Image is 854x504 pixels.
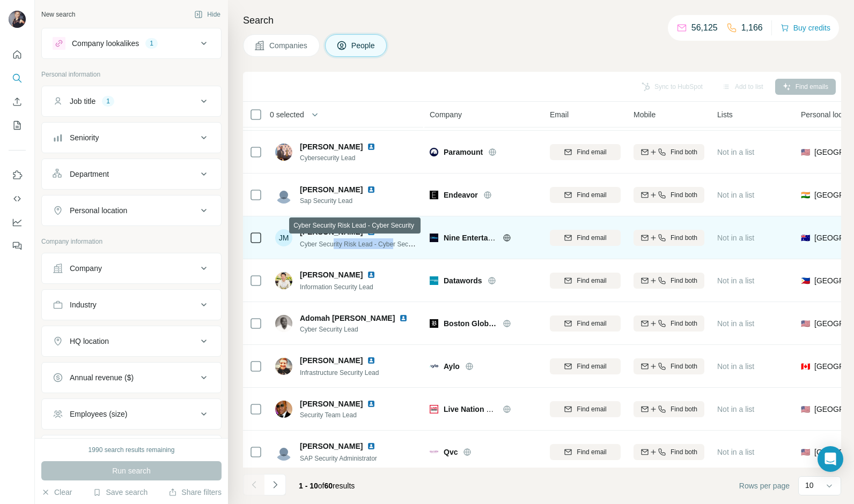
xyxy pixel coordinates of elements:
img: Avatar [275,144,292,161]
button: Share filters [168,487,222,498]
p: Company information [41,237,222,246]
span: Qvc [444,447,458,457]
img: Logo of Boston Globe Media [430,319,438,328]
button: Use Surfe API [9,189,26,208]
button: Search [9,69,26,88]
span: Find both [671,404,697,414]
span: [PERSON_NAME] [300,184,363,195]
div: 1 [102,96,114,106]
span: Cyber Security Lead [300,325,418,334]
img: LinkedIn logo [367,356,376,365]
span: Security Team Lead [300,410,388,420]
p: Personal information [41,70,222,79]
img: Logo of Datawords [430,276,438,285]
img: LinkedIn logo [367,270,376,279]
div: Open Intercom Messenger [818,446,843,472]
button: Find email [550,273,621,289]
button: Find both [634,144,704,160]
p: 10 [805,480,814,491]
span: 🇺🇸 [801,147,810,157]
button: Find both [634,187,704,203]
div: Department [70,169,109,179]
div: Annual revenue ($) [70,372,134,383]
button: Dashboard [9,213,26,232]
span: 60 [325,482,333,490]
span: Find both [671,319,697,328]
img: LinkedIn logo [367,228,376,236]
button: Company [42,255,221,281]
span: Lists [717,109,733,120]
span: of [318,482,325,490]
button: Company lookalikes1 [42,31,221,56]
span: Find email [577,233,606,243]
span: Find both [671,147,697,157]
div: Company lookalikes [72,38,139,49]
span: 1 - 10 [299,482,318,490]
span: Find email [577,190,606,200]
span: Datawords [444,275,482,286]
button: Job title1 [42,88,221,114]
span: Not in a list [717,234,754,242]
button: Find email [550,187,621,203]
span: Mobile [634,109,656,120]
p: 56,125 [691,21,718,34]
span: Find email [577,276,606,285]
button: Industry [42,292,221,318]
img: Avatar [275,443,292,461]
span: Adomah [PERSON_NAME] [300,313,395,324]
button: Hide [187,6,228,22]
span: results [299,482,355,490]
img: Avatar [275,272,292,289]
span: Find both [671,190,697,200]
span: 🇺🇸 [801,447,810,457]
button: Find email [550,144,621,160]
span: Cybersecurity Lead [300,153,388,163]
img: LinkedIn logo [367,442,376,450]
span: Find both [671,276,697,285]
span: Find both [671,362,697,371]
button: Save search [93,487,148,498]
button: Seniority [42,125,221,151]
button: Find both [634,444,704,460]
img: Logo of Paramount [430,148,438,156]
span: Not in a list [717,191,754,199]
button: Personal location [42,198,221,223]
div: 1 [145,39,158,48]
button: HQ location [42,328,221,354]
button: Feedback [9,236,26,255]
button: Find both [634,401,704,417]
div: Industry [70,299,97,310]
span: Boston Globe Media [444,318,497,329]
button: Find email [550,315,621,332]
img: LinkedIn logo [367,142,376,151]
span: [PERSON_NAME] [300,227,363,237]
button: Clear [41,487,72,498]
button: Find email [550,401,621,417]
div: JM [275,229,292,246]
span: [PERSON_NAME] [300,355,363,366]
span: Not in a list [717,276,754,285]
span: 🇮🇳 [801,190,810,200]
button: Enrich CSV [9,92,26,111]
span: Find email [577,447,606,457]
div: Employees (size) [70,409,127,419]
span: Find email [577,404,606,414]
span: 🇵🇭 [801,275,810,286]
button: Find email [550,444,621,460]
img: LinkedIn logo [367,185,376,194]
span: Not in a list [717,148,754,156]
img: Logo of Live Nation Entertainment [430,405,438,413]
span: Aylo [444,361,460,372]
img: Avatar [275,358,292,375]
span: Live Nation Entertainment [444,405,536,413]
button: My lists [9,116,26,135]
span: Endeavor [444,190,478,200]
span: Not in a list [717,405,754,413]
span: [PERSON_NAME] [300,441,363,452]
div: New search [41,10,75,19]
button: Quick start [9,45,26,64]
p: 1,166 [741,21,763,34]
span: Cyber Security Risk Lead - Cyber Security [300,239,421,248]
div: HQ location [70,336,109,347]
span: Sap Security Lead [300,196,388,206]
